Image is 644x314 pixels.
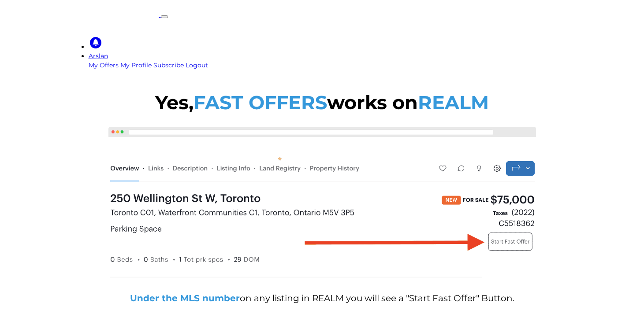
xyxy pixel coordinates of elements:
[161,15,168,18] button: Toggle navigation
[300,26,355,34] a: 29 Trial Days Left
[130,293,240,303] strong: Under the MLS number
[120,61,152,69] a: My Profile
[89,61,573,70] div: Arslan
[89,52,108,60] a: Arslan
[418,91,489,114] span: REALM
[106,89,538,116] p: Yes, works on
[186,61,208,69] a: Logout
[89,61,119,69] a: My Offers
[106,292,538,304] p: on any listing in REALM you will see a "Start Fast Offer" Button.
[153,61,184,69] a: Subscribe
[194,91,327,114] span: FAST OFFERS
